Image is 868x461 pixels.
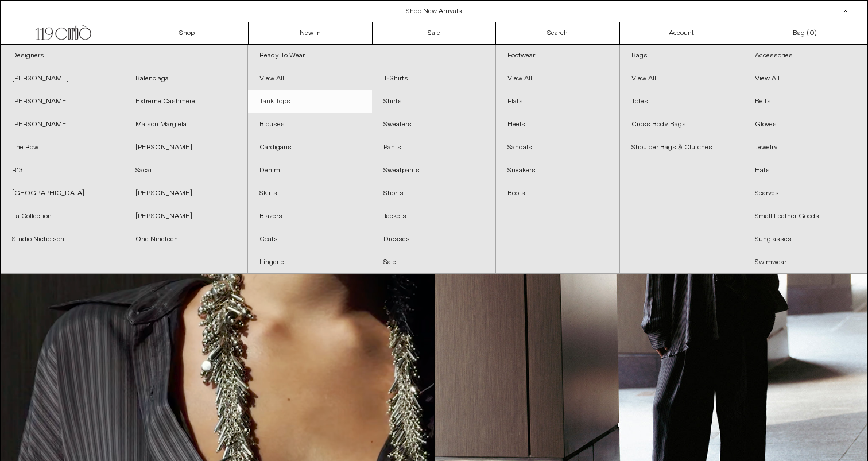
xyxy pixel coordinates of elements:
[1,90,124,113] a: [PERSON_NAME]
[743,67,867,90] a: View All
[373,22,496,44] a: Sale
[248,228,371,251] a: Coats
[372,136,495,159] a: Pants
[743,159,867,182] a: Hats
[620,136,743,159] a: Shoulder Bags & Clutches
[372,251,495,274] a: Sale
[1,228,124,251] a: Studio Nicholson
[124,205,247,228] a: [PERSON_NAME]
[248,251,371,274] a: Lingerie
[1,67,124,90] a: [PERSON_NAME]
[496,113,619,136] a: Heels
[809,28,817,38] span: )
[124,228,247,251] a: One Nineteen
[372,90,495,113] a: Shirts
[124,182,247,205] a: [PERSON_NAME]
[124,90,247,113] a: Extreme Cashmere
[1,205,124,228] a: La Collection
[124,159,247,182] a: Sacai
[743,22,867,44] a: Bag ()
[248,113,371,136] a: Blouses
[372,182,495,205] a: Shorts
[248,159,371,182] a: Denim
[248,182,371,205] a: Skirts
[743,113,867,136] a: Gloves
[496,136,619,159] a: Sandals
[124,136,247,159] a: [PERSON_NAME]
[248,45,495,67] a: Ready To Wear
[743,205,867,228] a: Small Leather Goods
[743,182,867,205] a: Scarves
[1,113,124,136] a: [PERSON_NAME]
[743,136,867,159] a: Jewelry
[248,90,371,113] a: Tank Tops
[620,22,743,44] a: Account
[620,90,743,113] a: Totes
[496,182,619,205] a: Boots
[620,45,743,67] a: Bags
[743,228,867,251] a: Sunglasses
[743,90,867,113] a: Belts
[372,159,495,182] a: Sweatpants
[620,113,743,136] a: Cross Body Bags
[1,45,247,67] a: Designers
[743,45,867,67] a: Accessories
[248,205,371,228] a: Blazers
[1,136,124,159] a: The Row
[743,251,867,274] a: Swimwear
[496,45,619,67] a: Footwear
[496,159,619,182] a: Sneakers
[1,159,124,182] a: R13
[372,205,495,228] a: Jackets
[124,67,247,90] a: Balenciaga
[809,29,814,38] span: 0
[372,228,495,251] a: Dresses
[372,67,495,90] a: T-Shirts
[248,136,371,159] a: Cardigans
[406,7,462,16] a: Shop New Arrivals
[496,90,619,113] a: Flats
[249,22,372,44] a: New In
[496,22,619,44] a: Search
[496,67,619,90] a: View All
[620,67,743,90] a: View All
[1,182,124,205] a: [GEOGRAPHIC_DATA]
[248,67,371,90] a: View All
[124,113,247,136] a: Maison Margiela
[125,22,249,44] a: Shop
[372,113,495,136] a: Sweaters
